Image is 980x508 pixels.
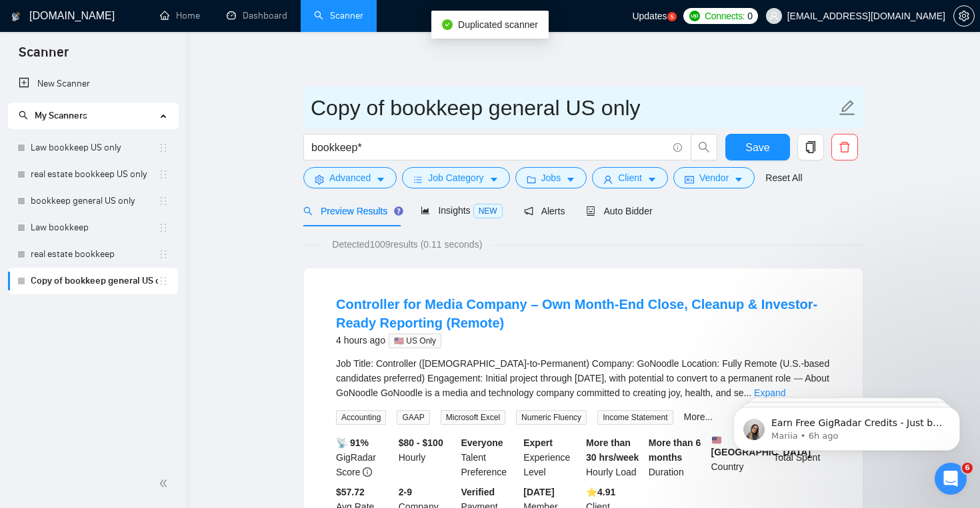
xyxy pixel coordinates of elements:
[8,188,178,214] li: bookkeep general US only
[19,111,28,120] span: search
[705,9,745,23] span: Connects:
[839,99,856,117] span: edit
[603,174,613,184] span: user
[566,174,575,184] span: caret-down
[8,241,178,268] li: real estate bookkeep
[31,214,158,241] a: Law bookkeep
[684,411,713,422] a: More...
[158,142,169,153] span: holder
[712,435,721,445] img: 🇺🇸
[458,19,538,30] span: Duplicated scanner
[8,134,178,161] li: Law bookkeep US only
[397,410,429,425] span: GAAP
[11,6,21,27] img: logo
[489,174,499,184] span: caret-down
[413,174,423,184] span: bars
[158,249,169,260] span: holder
[158,169,169,180] span: holder
[685,174,694,184] span: idcard
[709,435,771,479] div: Country
[583,435,646,479] div: Hourly Load
[158,196,169,206] span: holder
[527,174,536,184] span: folder
[8,43,79,71] span: Scanner
[311,139,667,156] input: Search Freelance Jobs...
[734,174,743,184] span: caret-down
[333,435,396,479] div: GigRadar Score
[389,334,441,348] span: 🇺🇸 US Only
[31,268,158,294] a: Copy of bookkeep general US only
[713,379,980,472] iframe: Intercom notifications message
[935,463,967,495] iframe: Intercom live chat
[461,487,495,497] b: Verified
[646,435,709,479] div: Duration
[649,437,701,463] b: More than 6 months
[303,206,313,216] span: search
[399,487,412,497] b: 2-9
[303,167,397,188] button: settingAdvancedcaret-down
[691,134,717,160] button: search
[459,435,521,479] div: Talent Preference
[8,268,178,294] li: Copy of bookkeep general US only
[399,437,443,448] b: $80 - $100
[647,174,657,184] span: caret-down
[586,487,615,497] b: ⭐️ 4.91
[524,206,533,216] span: notification
[303,206,399,216] span: Preview Results
[699,170,729,185] span: Vendor
[523,487,554,497] b: [DATE]
[227,10,287,21] a: dashboardDashboard
[442,19,453,30] span: check-circle
[396,435,459,479] div: Hourly
[515,167,587,188] button: folderJobscaret-down
[586,206,652,216] span: Auto Bidder
[541,170,561,185] span: Jobs
[524,206,565,216] span: Alerts
[336,297,817,330] a: Controller for Media Company – Own Month-End Close, Cleanup & Investor-Ready Reporting (Remote)
[745,139,769,156] span: Save
[953,5,975,27] button: setting
[667,12,677,21] a: 5
[832,141,857,153] span: delete
[402,167,509,188] button: barsJob Categorycaret-down
[336,356,831,400] div: Job Title: Controller ([DEMOGRAPHIC_DATA]-to-Permanent) Company: GoNoodle Location: Fully Remote ...
[592,167,668,188] button: userClientcaret-down
[19,71,167,97] a: New Scanner
[315,174,324,184] span: setting
[31,134,158,161] a: Law bookkeep US only
[336,332,831,348] div: 4 hours ago
[336,437,369,448] b: 📡 91%
[769,11,779,21] span: user
[711,435,811,457] b: [GEOGRAPHIC_DATA]
[441,410,505,425] span: Microsoft Excel
[516,410,587,425] span: Numeric Fluency
[8,214,178,241] li: Law bookkeep
[31,188,158,214] a: bookkeep general US only
[673,143,682,152] span: info-circle
[632,11,667,21] span: Updates
[314,10,363,21] a: searchScanner
[336,410,386,425] span: Accounting
[673,167,755,188] button: idcardVendorcaret-down
[523,437,553,448] b: Expert
[323,237,491,252] span: Detected 1009 results (0.11 seconds)
[158,276,169,286] span: holder
[158,222,169,233] span: holder
[618,170,642,185] span: Client
[19,110,87,121] span: My Scanners
[765,170,802,185] a: Reset All
[953,11,975,21] a: setting
[428,170,483,185] span: Job Category
[831,134,858,160] button: delete
[798,141,823,153] span: copy
[8,161,178,188] li: real estate bookkeep US only
[31,241,158,268] a: real estate bookkeep
[962,463,973,473] span: 6
[689,11,700,21] img: upwork-logo.png
[670,14,673,20] text: 5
